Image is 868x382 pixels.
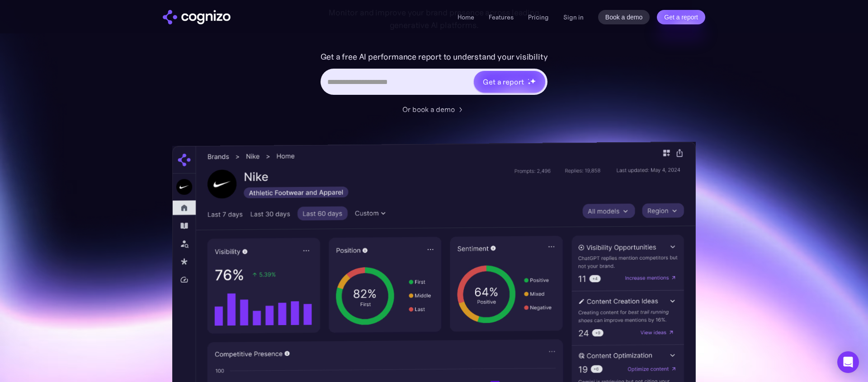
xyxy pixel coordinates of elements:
a: Features [489,13,514,21]
img: cognizo logo [163,10,231,24]
a: Sign in [563,12,584,23]
a: Pricing [528,13,549,21]
a: Get a report [657,10,705,24]
a: Get a reportstarstarstar [473,70,546,93]
a: Book a demo [598,10,650,24]
label: Get a free AI performance report to understand your visibility [321,50,548,64]
img: star [530,78,536,84]
img: star [528,79,529,80]
form: Hero URL Input Form [321,50,548,99]
div: Or book a demo [402,104,455,115]
img: star [528,82,531,85]
div: Open Intercom Messenger [837,351,859,373]
a: Or book a demo [402,104,466,115]
a: Home [458,13,474,21]
div: Get a report [483,76,524,87]
a: home [163,10,231,24]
